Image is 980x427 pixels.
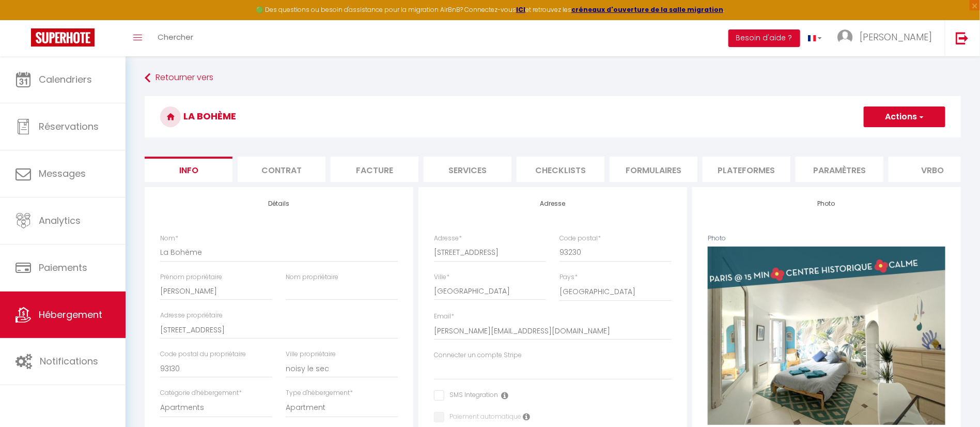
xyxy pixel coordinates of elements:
[434,234,462,243] label: Adresse
[145,157,232,182] li: Info
[434,312,454,322] label: Email
[39,308,102,321] span: Hébergement
[837,29,853,45] img: ...
[424,157,511,182] li: Services
[434,200,672,207] h4: Adresse
[559,272,578,282] label: Pays
[160,349,246,359] label: Code postal du propriétaire
[956,32,969,44] img: logout
[238,157,325,182] li: Contrat
[39,120,99,133] span: Réservations
[571,5,723,14] a: créneaux d'ouverture de la salle migration
[39,73,92,86] span: Calendriers
[286,388,353,398] label: Type d'hébergement
[860,30,932,43] span: [PERSON_NAME]
[145,96,961,138] h3: La Bohème
[160,388,242,398] label: Catégorie d'hébergement
[703,157,790,182] li: Plateformes
[8,4,39,35] button: Ouvrir le widget de chat LiveChat
[708,200,945,207] h4: Photo
[286,349,336,359] label: Ville propriétaire
[796,157,883,182] li: Paramètres
[160,272,222,282] label: Prénom propriétaire
[610,157,697,182] li: Formulaires
[160,200,398,207] h4: Détails
[434,272,449,282] label: Ville
[708,234,726,243] label: Photo
[444,412,521,423] label: Paiement automatique
[39,214,81,227] span: Analytics
[150,20,201,56] a: Chercher
[830,20,945,56] a: ... [PERSON_NAME]
[158,32,193,42] span: Chercher
[286,272,338,282] label: Nom propriétaire
[434,350,522,360] label: Connecter un compte Stripe
[145,69,961,87] a: Retourner vers
[516,5,525,14] a: ICI
[864,106,945,127] button: Actions
[559,234,601,243] label: Code postal
[40,355,98,368] span: Notifications
[160,311,223,321] label: Adresse propriétaire
[160,234,178,243] label: Nom
[39,167,86,180] span: Messages
[331,157,418,182] li: Facture
[517,157,604,182] li: Checklists
[728,29,800,47] button: Besoin d'aide ?
[31,28,95,47] img: Super Booking
[39,261,87,274] span: Paiements
[889,157,976,182] li: Vrbo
